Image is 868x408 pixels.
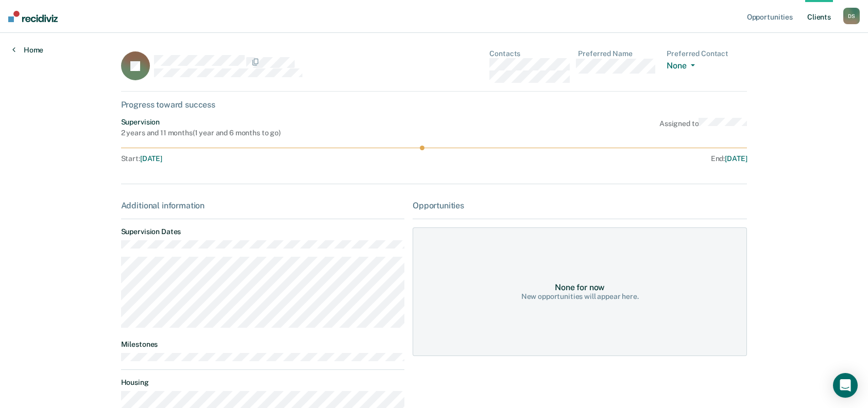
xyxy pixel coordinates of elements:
div: Supervision [121,118,281,127]
dt: Milestones [121,340,404,349]
div: Open Intercom Messenger [833,373,858,398]
dt: Preferred Contact [667,49,747,58]
span: [DATE] [140,154,162,163]
a: Home [12,45,43,55]
div: New opportunities will appear here. [521,292,639,301]
img: Recidiviz [8,11,58,22]
button: DS [843,8,860,24]
div: 2 years and 11 months ( 1 year and 6 months to go ) [121,129,281,137]
div: D S [843,8,860,24]
dt: Preferred Name [578,49,658,58]
div: Opportunities [413,201,747,210]
div: End : [438,154,747,163]
div: None for now [555,282,605,292]
div: Start : [121,154,435,163]
div: Additional information [121,201,404,210]
dt: Contacts [489,49,570,58]
div: Assigned to [659,118,747,137]
div: Progress toward success [121,100,747,110]
dt: Supervision Dates [121,227,404,236]
span: [DATE] [725,154,747,163]
dt: Housing [121,378,404,387]
button: None [667,61,699,73]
